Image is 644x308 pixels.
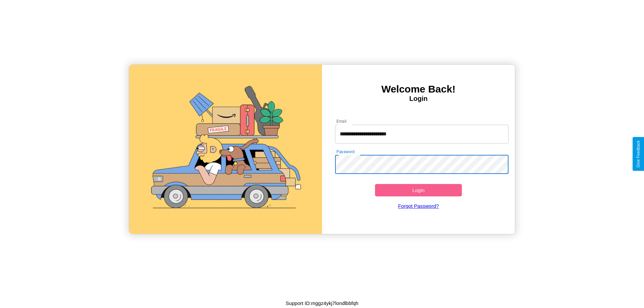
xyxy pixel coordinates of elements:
[336,118,347,124] label: Email
[322,83,515,95] h3: Welcome Back!
[375,184,462,196] button: Login
[332,196,505,215] a: Forgot Password?
[336,149,354,155] label: Password
[322,95,515,103] h4: Login
[286,299,359,308] p: Support ID: mggz4ykj7londlbbfqh
[636,140,641,168] div: Give Feedback
[129,65,322,234] img: gif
